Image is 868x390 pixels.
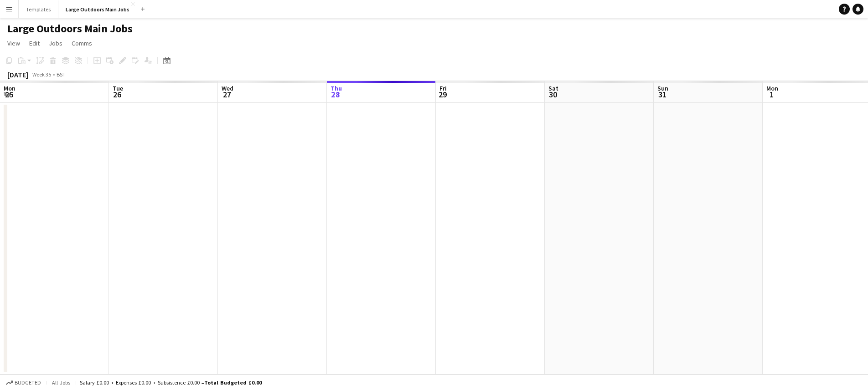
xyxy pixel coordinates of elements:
[4,84,15,92] span: Mon
[547,89,558,100] span: 30
[2,89,15,100] span: 25
[329,89,342,100] span: 28
[4,37,24,49] a: View
[220,89,233,100] span: 27
[5,378,42,388] button: Budgeted
[766,84,778,92] span: Mon
[548,84,558,92] span: Sat
[26,37,43,49] a: Edit
[72,39,92,47] span: Comms
[438,89,447,100] span: 29
[50,379,72,386] span: All jobs
[57,71,66,78] div: BST
[331,84,342,92] span: Thu
[765,89,778,100] span: 1
[68,37,96,49] a: Comms
[204,379,262,386] span: Total Budgeted £0.00
[7,39,20,47] span: View
[439,84,447,92] span: Fri
[113,84,123,92] span: Tue
[15,380,41,386] span: Budgeted
[80,379,262,386] div: Salary £0.00 + Expenses £0.00 + Subsistence £0.00 =
[7,22,133,35] h1: Large Outdoors Main Jobs
[58,0,137,18] button: Large Outdoors Main Jobs
[29,39,40,47] span: Edit
[7,70,28,79] div: [DATE]
[656,89,668,100] span: 31
[222,84,233,92] span: Wed
[19,0,58,18] button: Templates
[49,39,62,47] span: Jobs
[657,84,668,92] span: Sun
[45,37,66,49] a: Jobs
[30,71,53,78] span: Week 35
[111,89,123,100] span: 26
